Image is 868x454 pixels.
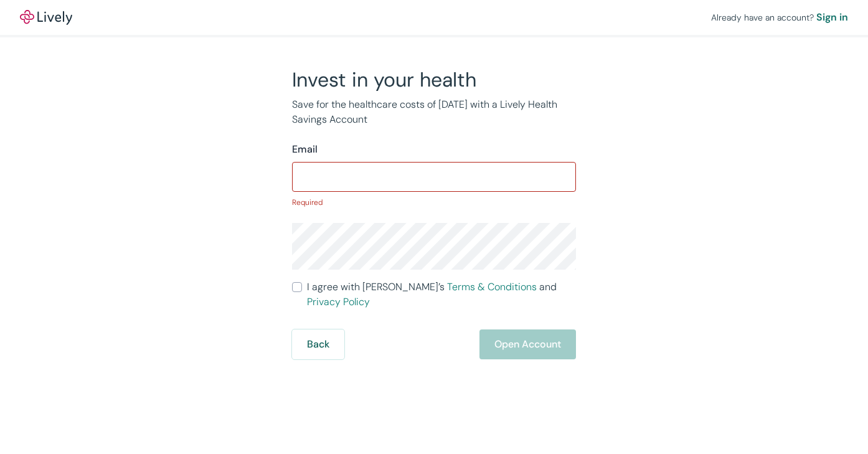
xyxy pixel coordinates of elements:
[20,10,72,25] img: Lively
[292,329,344,359] button: Back
[307,280,576,310] span: I agree with [PERSON_NAME]’s and
[292,97,576,127] p: Save for the healthcare costs of [DATE] with a Lively Health Savings Account
[816,10,848,25] a: Sign in
[711,10,848,25] div: Already have an account?
[292,197,576,208] p: Required
[20,10,72,25] a: LivelyLively
[292,67,576,92] h2: Invest in your health
[307,295,370,308] a: Privacy Policy
[447,280,537,293] a: Terms & Conditions
[292,142,318,157] label: Email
